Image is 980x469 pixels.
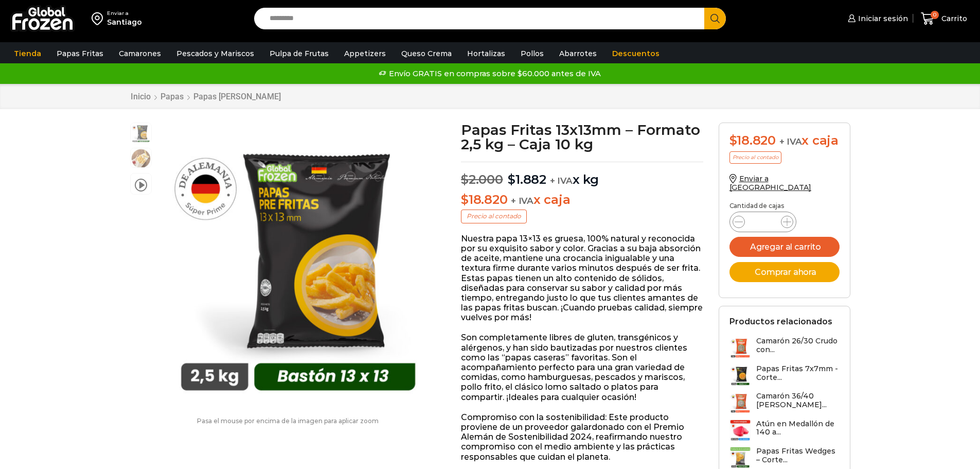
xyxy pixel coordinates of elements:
[729,133,737,148] span: $
[157,123,439,405] div: 1 / 3
[396,44,457,63] a: Queso Crema
[729,317,832,326] h2: Productos relacionados
[508,172,546,187] bdi: 1.882
[511,196,533,206] span: + IVA
[704,8,726,29] button: Search button
[461,192,469,207] span: $
[461,162,703,187] p: x kg
[9,44,46,63] a: Tienda
[756,447,840,464] h3: Papas Fritas Wedges – Corte...
[130,418,446,425] p: Pasa el mouse por encima de la imagen para aplicar zoom
[729,420,840,442] a: Atún en Medallón de 140 a...
[845,8,908,29] a: Iniciar sesión
[756,364,840,382] h3: Papas Fritas 7x7mm - Corte...
[856,13,908,24] span: Iniciar sesión
[779,136,802,147] span: + IVA
[918,7,970,31] a: 0 Carrito
[130,92,151,101] a: Inicio
[729,151,781,164] p: Precio al contado
[114,44,166,63] a: Camarones
[729,174,812,192] a: Enviar a [GEOGRAPHIC_DATA]
[729,337,840,359] a: Camarón 26/30 Crudo con...
[461,172,469,187] span: $
[729,392,840,414] a: Camarón 36/40 [PERSON_NAME]...
[729,262,840,282] button: Comprar ahora
[131,148,151,169] span: 13×13
[939,13,967,24] span: Carrito
[461,193,703,207] p: x caja
[753,215,773,229] input: Product quantity
[131,123,151,144] span: 13-x-13-2kg
[461,412,703,462] p: Compromiso con la sostenibilidad: Este producto proviene de un proveedor galardonado con el Premi...
[339,44,391,63] a: Appetizers
[107,10,142,17] div: Enviar a
[461,123,703,151] h1: Papas Fritas 13x13mm – Formato 2,5 kg – Caja 10 kg
[51,44,109,63] a: Papas Fritas
[729,364,840,387] a: Papas Fritas 7x7mm - Corte...
[461,210,527,223] p: Precio al contado
[130,92,281,101] nav: Breadcrumb
[729,202,840,210] p: Cantidad de cajas
[92,10,107,27] img: address-field-icon.svg
[515,44,549,63] a: Pollos
[729,237,840,257] button: Agregar al carrito
[462,44,510,63] a: Hortalizas
[756,337,840,354] h3: Camarón 26/30 Crudo con...
[508,172,515,187] span: $
[931,11,939,19] span: 0
[607,44,665,63] a: Descuentos
[554,44,602,63] a: Abarrotes
[160,92,184,101] a: Papas
[461,234,703,323] p: Nuestra papa 13×13 es gruesa, 100% natural y reconocida por su exquisito sabor y color. Gracias a...
[756,420,840,437] h3: Atún en Medallón de 140 a...
[264,44,334,63] a: Pulpa de Frutas
[729,447,840,469] a: Papas Fritas Wedges – Corte...
[461,172,503,187] bdi: 2.000
[756,392,840,409] h3: Camarón 36/40 [PERSON_NAME]...
[107,17,142,27] div: Santiago
[157,123,439,405] img: 13-x-13-2kg
[461,192,507,207] bdi: 18.820
[171,44,259,63] a: Pescados y Mariscos
[729,133,840,148] div: x caja
[550,176,573,186] span: + IVA
[461,333,703,402] p: Son completamente libres de gluten, transgénicos y alérgenos, y han sido bautizadas por nuestros ...
[729,133,776,148] bdi: 18.820
[193,92,281,101] a: Papas [PERSON_NAME]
